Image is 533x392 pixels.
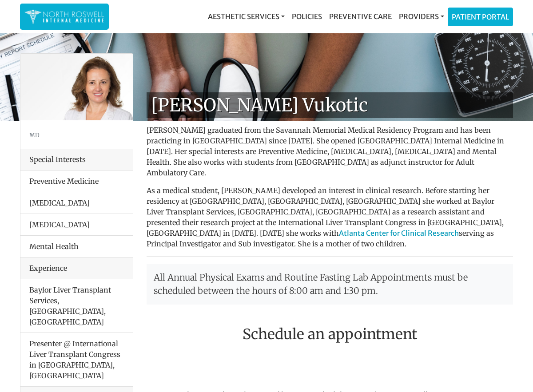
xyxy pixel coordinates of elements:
a: Preventive Care [326,8,395,25]
li: Presenter @ International Liver Transplant Congress in [GEOGRAPHIC_DATA], [GEOGRAPHIC_DATA] [20,333,133,387]
p: As a medical student, [PERSON_NAME] developed an interest in clinical research. Before starting h... [147,185,513,249]
h2: Schedule an appointment [147,326,513,343]
a: Policies [288,8,326,25]
li: [MEDICAL_DATA] [20,214,133,236]
li: Preventive Medicine [20,170,133,192]
p: All Annual Physical Exams and Routine Fasting Lab Appointments must be scheduled between the hour... [147,264,513,305]
div: Experience [20,257,133,279]
li: [MEDICAL_DATA] [20,192,133,214]
img: Dr. Goga Vukotis [20,54,133,120]
li: Baylor Liver Transplant Services, [GEOGRAPHIC_DATA], [GEOGRAPHIC_DATA] [20,279,133,333]
p: [PERSON_NAME] graduated from the Savannah Memorial Medical Residency Program and has been practic... [147,125,513,178]
li: Mental Health [20,235,133,257]
h1: [PERSON_NAME] Vukotic [147,92,513,118]
div: Special Interests [20,149,133,170]
a: Aesthetic Services [204,8,288,25]
img: North Roswell Internal Medicine [24,8,104,25]
a: Atlanta Center for Clinical Research [339,229,459,238]
a: Providers [395,8,448,25]
small: MD [29,131,40,139]
a: Patient Portal [448,8,513,26]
